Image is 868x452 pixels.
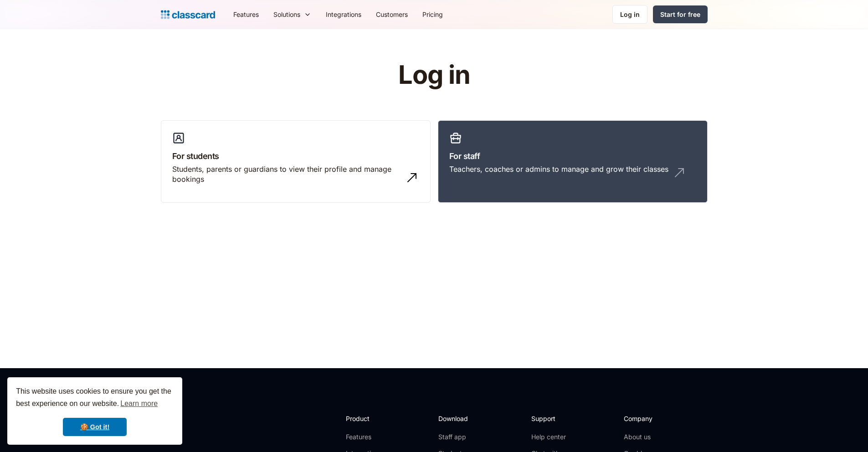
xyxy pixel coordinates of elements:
[438,432,476,442] a: Staff app
[624,432,684,442] a: About us
[266,4,318,25] div: Solutions
[7,377,182,445] div: cookieconsent
[620,10,640,19] div: Log in
[16,386,174,411] span: This website uses cookies to ensure you get the best experience on our website.
[226,4,266,25] a: Features
[612,5,647,24] a: Log in
[172,150,419,162] h3: For students
[438,120,708,203] a: For staffTeachers, coaches or admins to manage and grow their classes
[318,4,369,25] a: Integrations
[449,164,668,174] div: Teachers, coaches or admins to manage and grow their classes
[289,61,579,89] h1: Log in
[369,4,415,25] a: Customers
[161,8,215,21] a: home
[346,432,395,442] a: Features
[531,432,568,442] a: Help center
[119,397,159,411] a: learn more about cookies
[660,10,700,19] div: Start for free
[172,164,401,185] div: Students, parents or guardians to view their profile and manage bookings
[161,120,431,203] a: For studentsStudents, parents or guardians to view their profile and manage bookings
[653,5,708,23] a: Start for free
[624,414,684,423] h2: Company
[531,414,568,423] h2: Support
[63,418,127,436] a: dismiss cookie message
[273,10,300,19] div: Solutions
[449,150,696,162] h3: For staff
[346,414,395,423] h2: Product
[438,414,476,423] h2: Download
[415,4,450,25] a: Pricing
